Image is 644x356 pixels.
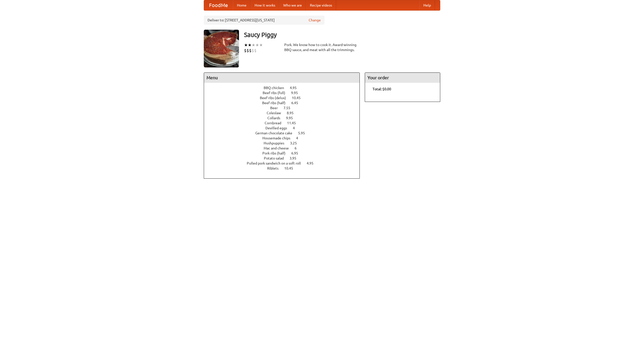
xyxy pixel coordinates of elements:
b: Total: $0.00 [373,87,391,91]
span: Housemade chips [262,136,295,140]
a: Hushpuppies 3.25 [264,141,306,145]
span: Mac and cheese [264,146,294,150]
span: 9.95 [291,91,303,95]
a: Potato salad 3.95 [264,156,306,160]
a: Pork ribs (half) 6.95 [262,151,307,155]
span: Potato salad [264,156,289,160]
li: $ [244,48,247,53]
span: 6 [295,146,302,150]
span: Beef ribs (full) [263,91,290,95]
a: Mac and cheese 6 [264,146,306,150]
span: 4 [293,126,300,130]
a: Pulled pork sandwich on a soft roll 4.95 [247,161,323,165]
span: 10.45 [284,166,298,170]
a: Beer 7.55 [270,106,300,110]
li: $ [252,48,254,53]
span: Riblets [267,166,284,170]
span: 4.95 [290,86,302,90]
span: Pulled pork sandwich on a soft roll [247,161,306,165]
span: Coleslaw [267,111,286,115]
span: BBQ chicken [264,86,289,90]
a: How it works [251,0,279,10]
span: 4.95 [307,161,318,165]
a: Coleslaw 8.95 [267,111,303,115]
li: $ [247,48,249,53]
span: 5.95 [298,131,310,135]
a: Collards 9.95 [267,116,302,120]
li: ★ [248,42,252,48]
span: 9.95 [286,116,298,120]
span: 11.45 [287,121,301,125]
span: Beer [270,106,283,110]
span: 6.45 [291,101,303,105]
li: ★ [259,42,263,48]
li: ★ [255,42,259,48]
a: FoodMe [204,0,233,10]
a: Riblets 10.45 [267,166,302,170]
span: 10.45 [292,96,306,100]
li: ★ [244,42,248,48]
a: Beef ribs (delux) 10.45 [260,96,310,100]
li: $ [254,48,257,53]
span: Cornbread [265,121,286,125]
a: Change [309,18,321,23]
span: Devilled eggs [265,126,292,130]
h4: Menu [204,73,359,83]
li: $ [249,48,252,53]
span: 3.25 [290,141,302,145]
span: German chocolate cake [255,131,297,135]
span: 7.55 [284,106,295,110]
a: Housemade chips 4 [262,136,307,140]
span: 3.95 [290,156,301,160]
h3: Saucy Piggy [244,30,440,40]
span: Collards [267,116,285,120]
span: Beef ribs (half) [262,101,291,105]
img: angular.jpg [204,30,239,67]
h4: Your order [365,73,440,83]
span: Hushpuppies [264,141,289,145]
a: Beef ribs (full) 9.95 [263,91,307,95]
a: Devilled eggs 4 [265,126,304,130]
a: Beef ribs (half) 6.45 [262,101,307,105]
span: 6.95 [291,151,303,155]
li: ★ [252,42,255,48]
a: Recipe videos [306,0,336,10]
a: Who we are [279,0,306,10]
a: German chocolate cake 5.95 [255,131,314,135]
a: BBQ chicken 4.95 [264,86,306,90]
div: Pork. We know how to cook it. Award-winning BBQ sauce, and meat with all the trimmings. [284,42,360,52]
span: 8.95 [287,111,299,115]
span: Pork ribs (half) [262,151,291,155]
a: Cornbread 11.45 [265,121,305,125]
div: Deliver to: [STREET_ADDRESS][US_STATE] [204,16,325,25]
span: 4 [296,136,303,140]
a: Home [233,0,251,10]
span: Beef ribs (delux) [260,96,291,100]
a: Help [419,0,435,10]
